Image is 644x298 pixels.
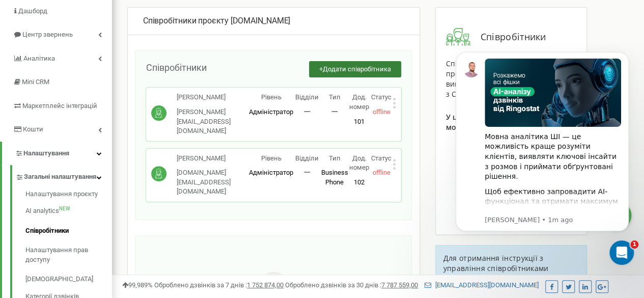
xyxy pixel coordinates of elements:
a: [DEMOGRAPHIC_DATA] [25,269,112,289]
a: Налаштування [2,142,112,166]
a: Налаштування прав доступу [25,240,112,269]
span: Додати співробітника [323,65,391,73]
a: Співробітники [25,221,112,241]
p: [PERSON_NAME][EMAIL_ADDRESS][DOMAIN_NAME] [177,107,249,136]
span: Маркетплейс інтеграцій [22,102,97,110]
span: Оброблено дзвінків за 30 днів : [285,281,418,289]
span: Рівень [261,93,282,101]
p: [PERSON_NAME] [177,93,249,102]
span: Дашборд [18,7,47,15]
span: Оброблено дзвінків за 7 днів : [154,281,284,289]
span: Центр звернень [22,31,73,38]
span: Business Phone [321,169,348,186]
iframe: Intercom notifications message [440,37,644,270]
a: бази знань [522,274,563,283]
span: Тип [329,93,341,101]
a: [EMAIL_ADDRESS][DOMAIN_NAME] [425,281,539,289]
span: 一 [304,169,311,176]
button: +Додати співробітника [309,61,401,78]
span: Відділи [295,93,319,101]
span: Співробітники [470,31,546,44]
a: Загальні налаштування [15,165,112,186]
span: Дод. номер [349,93,369,111]
a: Налаштування проєкту [25,189,112,202]
span: Співробітники проєкту [143,16,229,25]
span: Налаштування [23,149,69,157]
span: Відділи [295,154,319,162]
p: 101 [348,117,370,127]
span: 一 [304,108,311,116]
span: Співробітники [146,62,207,73]
span: Статус [371,154,391,162]
span: Тип [329,154,341,162]
span: Дод. номер [349,154,369,172]
span: Адміністратор [249,169,293,176]
iframe: Intercom live chat [609,240,634,265]
span: offline [372,169,390,176]
span: Статус [371,93,391,101]
span: Mini CRM [22,78,49,86]
a: AI analyticsNEW [25,201,112,221]
div: [DOMAIN_NAME] [143,15,404,27]
span: Загальні налаштування [24,172,96,182]
span: Адміністратор [249,108,293,116]
span: 99,989% [122,281,153,289]
span: Кошти [23,125,43,133]
p: 102 [348,178,370,187]
p: [PERSON_NAME] [177,154,249,164]
span: Рівень [261,154,282,162]
u: 1 752 874,00 [247,281,284,289]
span: offline [372,108,390,116]
u: 7 787 559,00 [381,281,418,289]
p: [DOMAIN_NAME][EMAIL_ADDRESS][DOMAIN_NAME] [177,168,249,197]
span: Аналiтика [23,55,55,62]
p: 一 [321,107,348,117]
span: 1 [630,240,638,249]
